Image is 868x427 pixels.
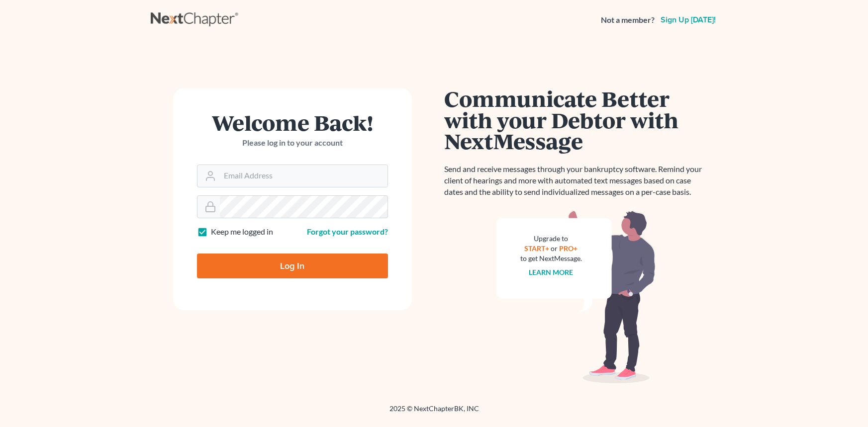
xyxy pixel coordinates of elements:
[444,164,708,198] p: Send and receive messages through your bankruptcy software. Remind your client of hearings and mo...
[524,244,549,253] a: START+
[220,165,387,187] input: Email Address
[520,234,582,244] div: Upgrade to
[529,268,573,276] a: Learn more
[559,244,578,253] a: PRO+
[197,112,388,133] h1: Welcome Back!
[444,88,708,152] h1: Communicate Better with your Debtor with NextMessage
[551,244,558,253] span: or
[601,14,655,26] strong: Not a member?
[211,226,273,238] label: Keep me logged in
[520,254,582,263] div: to get NextMessage.
[197,137,388,149] p: Please log in to your account
[151,404,718,422] div: 2025 © NextChapterBK, INC
[197,254,388,278] input: Log In
[307,227,388,236] a: Forgot your password?
[496,210,656,384] img: nextmessage_bg-59042aed3d76b12b5cd301f8e5b87938c9018125f34e5fa2b7a6b67550977c72.svg
[659,16,718,24] a: Sign up [DATE]!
